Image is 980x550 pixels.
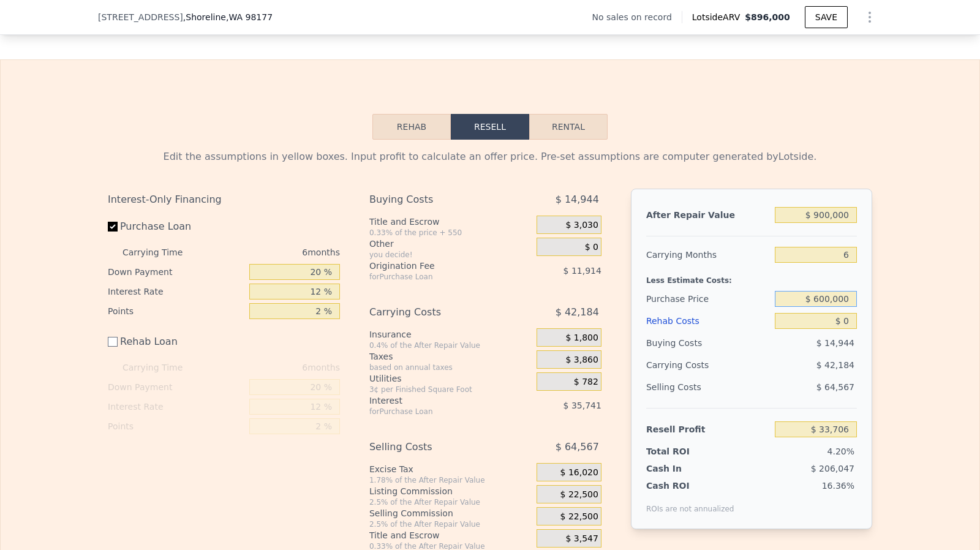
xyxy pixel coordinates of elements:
[207,358,340,377] div: 6 months
[108,331,244,353] label: Rehab Loan
[108,262,244,282] div: Down Payment
[745,12,790,22] span: $896,000
[451,114,529,140] button: Resell
[563,266,601,276] span: $ 11,914
[811,464,854,473] span: $ 206,047
[108,222,118,232] input: Purchase Loan
[108,377,244,397] div: Down Payment
[108,282,244,301] div: Interest Rate
[369,463,532,475] div: Excise Tax
[646,376,770,398] div: Selling Costs
[183,11,273,23] span: , Shoreline
[369,250,532,260] div: you decide!
[108,397,244,416] div: Interest Rate
[369,529,532,541] div: Title and Escrow
[226,12,273,22] span: , WA 98177
[369,328,532,341] div: Insurance
[805,6,848,28] button: SAVE
[565,220,598,231] span: $ 3,030
[858,5,882,29] button: Show Options
[207,243,340,262] div: 6 months
[108,149,872,164] div: Edit the assumptions in yellow boxes. Input profit to calculate an offer price. Pre-set assumptio...
[646,418,770,440] div: Resell Profit
[369,238,532,250] div: Other
[646,204,770,226] div: After Repair Value
[827,446,854,456] span: 4.20%
[556,189,599,211] span: $ 14,944
[646,354,723,376] div: Carrying Costs
[108,416,244,436] div: Points
[585,242,598,253] span: $ 0
[369,407,506,416] div: for Purchase Loan
[816,360,854,370] span: $ 42,184
[816,338,854,348] span: $ 14,944
[123,243,202,262] div: Carrying Time
[369,363,532,372] div: based on annual taxes
[592,11,682,23] div: No sales on record
[646,445,723,458] div: Total ROI
[123,358,202,377] div: Carrying Time
[556,301,599,323] span: $ 42,184
[646,244,770,266] div: Carrying Months
[560,489,598,500] span: $ 22,500
[369,228,532,238] div: 0.33% of the price + 550
[108,189,340,211] div: Interest-Only Financing
[646,332,770,354] div: Buying Costs
[556,436,599,458] span: $ 64,567
[369,519,532,529] div: 2.5% of the After Repair Value
[565,355,598,366] span: $ 3,860
[108,337,118,347] input: Rehab Loan
[369,394,506,407] div: Interest
[369,372,532,385] div: Utilities
[822,481,854,491] span: 16.36%
[369,485,532,497] div: Listing Commission
[560,467,598,478] span: $ 16,020
[369,385,532,394] div: 3¢ per Finished Square Foot
[816,382,854,392] span: $ 64,567
[646,310,770,332] div: Rehab Costs
[108,301,244,321] div: Points
[692,11,745,23] span: Lotside ARV
[560,511,598,522] span: $ 22,500
[369,272,506,282] div: for Purchase Loan
[369,341,532,350] div: 0.4% of the After Repair Value
[646,462,723,475] div: Cash In
[529,114,608,140] button: Rental
[369,497,532,507] div: 2.5% of the After Repair Value
[369,475,532,485] div: 1.78% of the After Repair Value
[369,507,532,519] div: Selling Commission
[369,350,532,363] div: Taxes
[372,114,451,140] button: Rehab
[646,492,734,514] div: ROIs are not annualized
[98,11,183,23] span: [STREET_ADDRESS]
[563,401,601,410] span: $ 35,741
[646,266,857,288] div: Less Estimate Costs:
[369,436,506,458] div: Selling Costs
[574,377,598,388] span: $ 782
[369,216,532,228] div: Title and Escrow
[565,533,598,544] span: $ 3,547
[646,480,734,492] div: Cash ROI
[369,189,506,211] div: Buying Costs
[646,288,770,310] div: Purchase Price
[108,216,244,238] label: Purchase Loan
[369,301,506,323] div: Carrying Costs
[369,260,506,272] div: Origination Fee
[565,333,598,344] span: $ 1,800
